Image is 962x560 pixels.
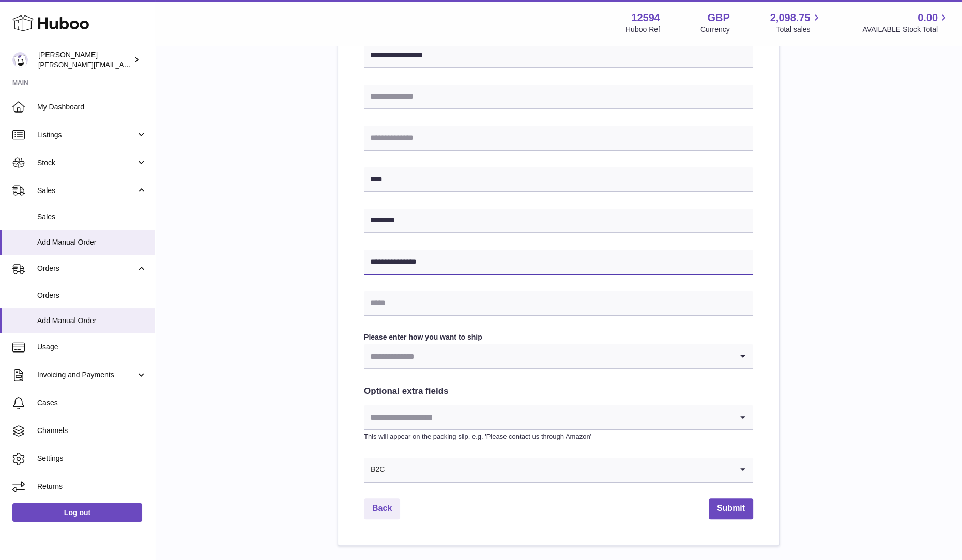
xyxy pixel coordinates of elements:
[37,158,136,168] span: Stock
[707,11,729,25] strong: GBP
[700,25,730,35] div: Currency
[862,11,950,35] a: 0.00 AVAILABLE Stock Total
[37,342,147,352] span: Usage
[385,458,732,482] input: Search for option
[37,264,136,274] span: Orders
[37,186,136,196] span: Sales
[770,11,822,35] a: 2,098.75 Total sales
[12,52,28,68] img: owen@wearemakewaves.com
[364,458,753,483] div: Search for option
[38,50,131,70] div: [PERSON_NAME]
[364,344,753,369] div: Search for option
[37,130,136,140] span: Listings
[364,344,732,368] input: Search for option
[625,25,660,35] div: Huboo Ref
[37,426,147,436] span: Channels
[37,212,147,222] span: Sales
[631,11,660,25] strong: 12594
[709,498,753,519] button: Submit
[37,237,147,247] span: Add Manual Order
[37,482,147,491] span: Returns
[364,405,753,430] div: Search for option
[37,291,147,300] span: Orders
[364,332,753,342] label: Please enter how you want to ship
[364,432,753,441] p: This will appear on the packing slip. e.g. 'Please contact us through Amazon'
[37,398,147,408] span: Cases
[918,11,938,25] span: 0.00
[38,60,207,69] span: [PERSON_NAME][EMAIL_ADDRESS][DOMAIN_NAME]
[37,370,136,380] span: Invoicing and Payments
[862,25,950,35] span: AVAILABLE Stock Total
[364,498,400,519] a: Back
[37,454,147,463] span: Settings
[364,386,753,397] h2: Optional extra fields
[37,316,147,326] span: Add Manual Order
[37,102,147,112] span: My Dashboard
[364,458,385,482] span: B2C
[770,11,811,25] span: 2,098.75
[776,25,822,35] span: Total sales
[12,503,142,522] a: Log out
[364,405,732,429] input: Search for option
